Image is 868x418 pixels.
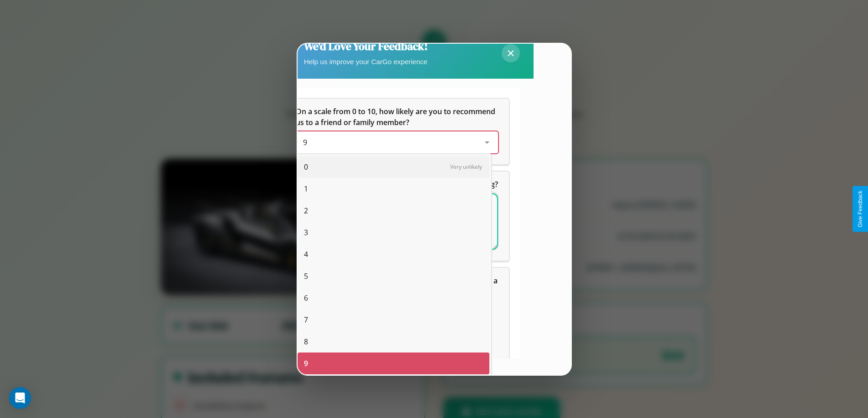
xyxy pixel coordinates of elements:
span: 1 [304,183,308,194]
div: 2 [298,200,489,222]
div: 7 [298,309,489,331]
span: 9 [304,358,308,369]
div: 4 [298,243,489,265]
span: 2 [304,205,308,216]
p: Help us improve your CarGo experience [304,55,428,68]
span: 9 [303,137,307,147]
span: Which of the following features do you value the most in a vehicle? [296,276,499,297]
h5: On a scale from 0 to 10, how likely are you to recommend us to a friend or family member? [296,106,498,128]
h2: We'd Love Your Feedback! [304,39,428,54]
span: 4 [304,249,308,260]
div: Give Feedback [857,191,863,227]
span: 5 [304,271,308,282]
div: 8 [298,331,489,353]
div: Open Intercom Messenger [9,387,31,409]
span: Very unlikely [450,163,482,171]
div: 1 [298,178,489,200]
span: 8 [304,336,308,347]
div: 5 [298,265,489,287]
div: On a scale from 0 to 10, how likely are you to recommend us to a friend or family member? [285,99,509,164]
span: 6 [304,292,308,303]
div: On a scale from 0 to 10, how likely are you to recommend us to a friend or family member? [296,131,498,153]
span: What can we do to make your experience more satisfying? [296,179,498,189]
div: 9 [298,353,489,374]
span: 0 [304,161,308,172]
div: 10 [298,374,489,396]
span: 7 [304,314,308,325]
span: On a scale from 0 to 10, how likely are you to recommend us to a friend or family member? [296,106,497,127]
div: 0 [298,156,489,178]
div: 6 [298,287,489,309]
span: 3 [304,227,308,238]
div: 3 [298,222,489,243]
